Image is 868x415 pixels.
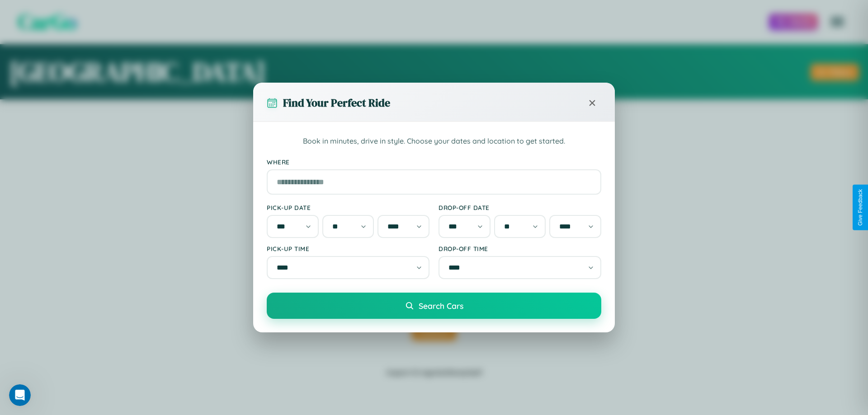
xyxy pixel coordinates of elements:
[439,204,601,211] label: Drop-off Date
[283,95,390,110] h3: Find Your Perfect Ride
[267,135,601,147] p: Book in minutes, drive in style. Choose your dates and location to get started.
[267,245,429,252] label: Pick-up Time
[419,301,463,311] span: Search Cars
[267,158,601,166] label: Where
[439,245,601,252] label: Drop-off Time
[267,293,601,319] button: Search Cars
[267,204,429,211] label: Pick-up Date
